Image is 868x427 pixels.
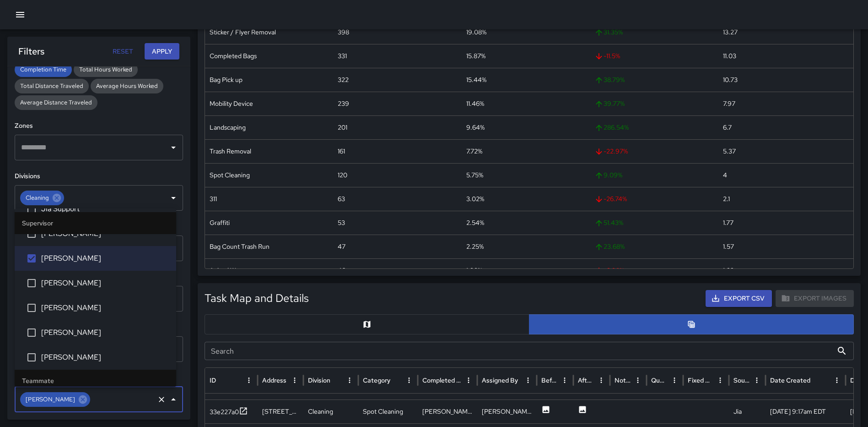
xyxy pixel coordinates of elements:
span: 39.77 % [594,92,713,115]
div: 398 [333,20,461,44]
button: Address column menu [288,374,301,387]
div: Date Created [770,376,810,384]
button: Quantity column menu [668,374,681,387]
span: 51.43 % [594,211,713,235]
div: Completed By [422,376,461,384]
span: -11.5 % [594,44,713,68]
div: 5.37 [718,139,846,163]
span: Average Hours Worked [91,82,163,91]
div: Cleaning [20,191,64,205]
div: 6.7 [718,115,846,139]
div: 322 [333,68,461,92]
div: 10.73 [718,68,846,92]
div: Quantity [651,376,667,384]
button: Before Photo column menu [558,374,571,387]
div: Fixed Asset [688,376,713,384]
button: Completed By column menu [462,374,475,387]
span: 286.54 % [594,116,713,139]
span: [PERSON_NAME] [20,395,81,404]
div: Rodney Mcneil [477,400,537,423]
span: Total Distance Traveled [15,82,89,91]
li: Supervisor [15,212,176,234]
span: [PERSON_NAME] [41,253,169,264]
div: Bag Count Trash Run [205,235,333,258]
div: Cleaning [303,400,358,423]
div: 47 [333,235,461,258]
div: 120 [333,163,461,187]
h5: Task Map and Details [205,291,309,306]
div: 2.25% [462,235,590,258]
div: 2.1 [718,187,846,211]
button: Open [167,192,180,204]
div: Assigned By [482,376,518,384]
div: Trash Removal [205,139,333,163]
div: Sticker / Flyer Removal [205,20,333,44]
span: [PERSON_NAME] [41,327,169,338]
div: Spot Cleaning [358,400,418,423]
div: Average Hours Worked [91,79,163,93]
button: 33e227a0 [210,406,248,418]
div: 1227 4th Street Northeast [258,400,303,423]
div: 15.87% [462,44,590,68]
button: Export CSV [706,290,772,307]
span: [PERSON_NAME] [41,352,169,363]
button: Notes column menu [631,374,644,387]
div: 239 [333,92,461,115]
div: [PERSON_NAME] [20,392,90,407]
div: Completed Bags [205,44,333,68]
span: Completion Time [15,65,72,74]
span: -22.97 % [594,140,713,163]
span: Jia Support [41,203,169,214]
div: 4 [718,163,846,187]
div: Mobility Device [205,92,333,115]
button: Division column menu [343,374,356,387]
span: Cleaning [20,193,54,203]
button: Source column menu [750,374,763,387]
span: 23.68 % [594,235,713,258]
div: Total Distance Traveled [15,79,89,93]
div: 19.08% [462,20,590,44]
button: Map [205,314,529,334]
span: Total Hours Worked [74,65,138,74]
div: 40 [333,258,461,282]
div: ID [210,376,216,384]
span: -26.74 % [594,187,713,211]
div: 11.03 [718,44,846,68]
div: Division [308,376,330,384]
div: Notes [615,376,631,384]
div: 311 [205,187,333,211]
div: 53 [333,211,461,235]
span: 38.79 % [594,68,713,92]
div: 9.64% [462,115,590,139]
h6: Filters [18,44,44,59]
div: 11.46% [462,92,590,115]
div: Category [363,376,390,384]
div: Total Hours Worked [74,62,138,77]
div: Completion Time [15,62,72,77]
div: Graffiti [205,211,333,235]
div: Jia [729,400,766,423]
div: 15.44% [462,68,590,92]
button: After Photo column menu [595,374,608,387]
div: Before Photo [541,376,557,384]
div: 161 [333,139,461,163]
div: 5.75% [462,163,590,187]
div: 1.57 [718,235,846,258]
svg: Table [687,320,696,329]
button: Open [167,141,180,154]
div: 7.72% [462,139,590,163]
span: [PERSON_NAME] [41,302,169,313]
span: 9.09 % [594,164,713,187]
div: 1.77 [718,211,846,235]
div: After Photo [578,376,594,384]
button: Assigned By column menu [522,374,534,387]
div: 201 [333,115,461,139]
span: -6.98 % [594,259,713,282]
div: 13.27 [718,20,846,44]
div: Spot Cleaning [205,163,333,187]
button: Reset [108,43,137,60]
button: Date Created column menu [830,374,843,387]
div: 7.97 [718,92,846,115]
div: Animal Waste [205,258,333,282]
button: Category column menu [403,374,415,387]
